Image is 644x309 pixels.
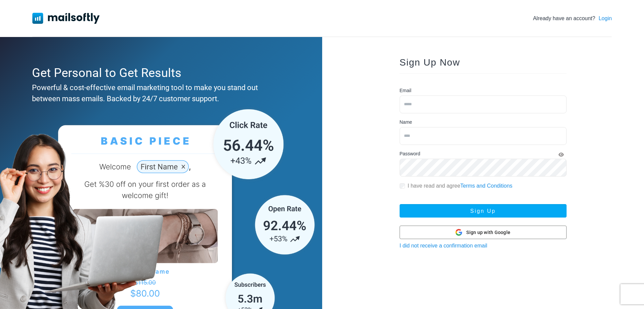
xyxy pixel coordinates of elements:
[32,82,287,104] div: Powerful & cost-effective email marketing tool to make you stand out between mass emails. Backed ...
[400,150,420,157] label: Password
[400,87,411,94] label: Email
[460,183,512,189] a: Terms and Conditions
[599,14,612,23] a: Login
[400,119,412,126] label: Name
[400,226,567,239] button: Sign up with Google
[32,64,287,82] div: Get Personal to Get Results
[533,14,612,23] div: Already have an account?
[400,243,487,248] a: I did not receive a confirmation email
[32,13,100,24] img: Mailsoftly
[408,182,512,190] label: I have read and agree
[466,229,510,236] span: Sign up with Google
[558,152,564,157] i: Show Password
[400,204,567,218] button: Sign Up
[400,57,460,68] span: Sign Up Now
